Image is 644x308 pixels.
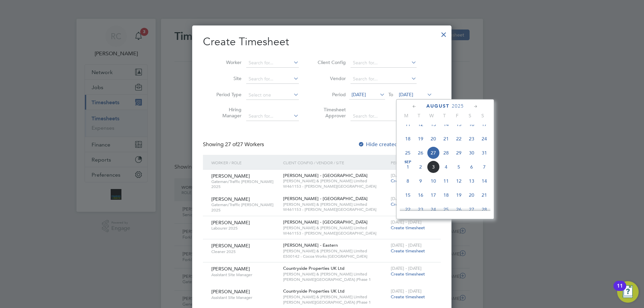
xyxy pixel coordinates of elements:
[246,112,299,121] input: Search for...
[211,226,278,231] span: Labourer 2025
[351,74,417,84] input: Search for...
[401,132,414,145] span: 18
[427,203,440,216] span: 24
[389,155,434,170] div: Period
[211,173,250,179] span: [PERSON_NAME]
[351,58,417,68] input: Search for...
[283,225,387,231] span: [PERSON_NAME] & [PERSON_NAME] Limited
[211,220,250,226] span: [PERSON_NAME]
[401,203,414,216] span: 22
[391,201,425,207] span: Create timesheet
[414,189,427,201] span: 16
[476,113,489,119] span: S
[391,219,422,225] span: [DATE] - [DATE]
[211,202,278,212] span: Gateman/Traffic [PERSON_NAME] 2025
[452,161,465,173] span: 5
[211,179,278,189] span: Gateman/Traffic [PERSON_NAME] 2025
[391,288,422,294] span: [DATE] - [DATE]
[427,118,440,131] span: 13
[203,35,441,49] h2: Create Timesheet
[211,196,250,202] span: [PERSON_NAME]
[283,207,387,212] span: W461153 - [PERSON_NAME][GEOGRAPHIC_DATA]
[414,132,427,145] span: 19
[401,189,414,201] span: 15
[225,141,237,148] span: 27 of
[225,141,264,148] span: 27 Workers
[478,203,491,216] span: 28
[427,189,440,201] span: 17
[283,265,344,271] span: Countryside Properties UK Ltd
[283,294,387,300] span: [PERSON_NAME] & [PERSON_NAME] Limited
[427,132,440,145] span: 20
[440,203,452,216] span: 25
[465,161,478,173] span: 6
[316,59,346,65] label: Client Config
[283,248,387,254] span: [PERSON_NAME] & [PERSON_NAME] Limited
[211,107,241,119] label: Hiring Manager
[427,175,440,187] span: 10
[452,203,465,216] span: 26
[316,107,346,119] label: Timesheet Approver
[452,118,465,131] span: 15
[283,242,338,248] span: [PERSON_NAME] - Eastern
[203,141,265,148] div: Showing
[391,178,425,184] span: Create timesheet
[211,91,241,98] label: Period Type
[283,277,387,282] span: [PERSON_NAME][GEOGRAPHIC_DATA] (Phase 1
[283,288,344,294] span: Countryside Properties UK Ltd
[391,265,422,271] span: [DATE] - [DATE]
[465,189,478,201] span: 20
[281,155,389,170] div: Client Config / Vendor / Site
[351,112,417,121] input: Search for...
[401,175,414,187] span: 8
[617,286,623,295] div: 11
[414,175,427,187] span: 9
[283,254,387,259] span: E500142 - Cocoa Works [GEOGRAPHIC_DATA]
[283,184,387,189] span: W461153 - [PERSON_NAME][GEOGRAPHIC_DATA]
[440,175,452,187] span: 11
[452,103,464,109] span: 2025
[465,146,478,159] span: 30
[399,91,413,98] span: [DATE]
[452,189,465,201] span: 19
[414,161,427,173] span: 2
[211,272,278,278] span: Assistant Site Manager
[426,103,449,109] span: August
[413,113,425,119] span: T
[211,266,250,272] span: [PERSON_NAME]
[386,90,395,99] span: To
[211,289,250,295] span: [PERSON_NAME]
[452,146,465,159] span: 29
[414,118,427,131] span: 12
[414,146,427,159] span: 26
[246,90,299,100] input: Select one
[478,146,491,159] span: 31
[401,146,414,159] span: 25
[391,225,425,231] span: Create timesheet
[478,118,491,131] span: 17
[283,231,387,236] span: W461153 - [PERSON_NAME][GEOGRAPHIC_DATA]
[246,74,299,84] input: Search for...
[391,242,422,248] span: [DATE] - [DATE]
[427,146,440,159] span: 27
[283,271,387,277] span: [PERSON_NAME] & [PERSON_NAME] Limited
[391,196,422,201] span: [DATE] - [DATE]
[401,161,414,164] span: Sep
[400,113,413,119] span: M
[478,175,491,187] span: 14
[452,175,465,187] span: 12
[464,113,476,119] span: S
[211,75,241,81] label: Site
[283,202,387,207] span: [PERSON_NAME] & [PERSON_NAME] Limited
[440,161,452,173] span: 4
[283,173,368,178] span: [PERSON_NAME] - [GEOGRAPHIC_DATA]
[246,58,299,68] input: Search for...
[316,75,346,81] label: Vendor
[211,295,278,300] span: Assistant Site Manager
[391,294,425,300] span: Create timesheet
[478,161,491,173] span: 7
[401,161,414,173] span: 1
[391,271,425,277] span: Create timesheet
[478,189,491,201] span: 21
[440,118,452,131] span: 14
